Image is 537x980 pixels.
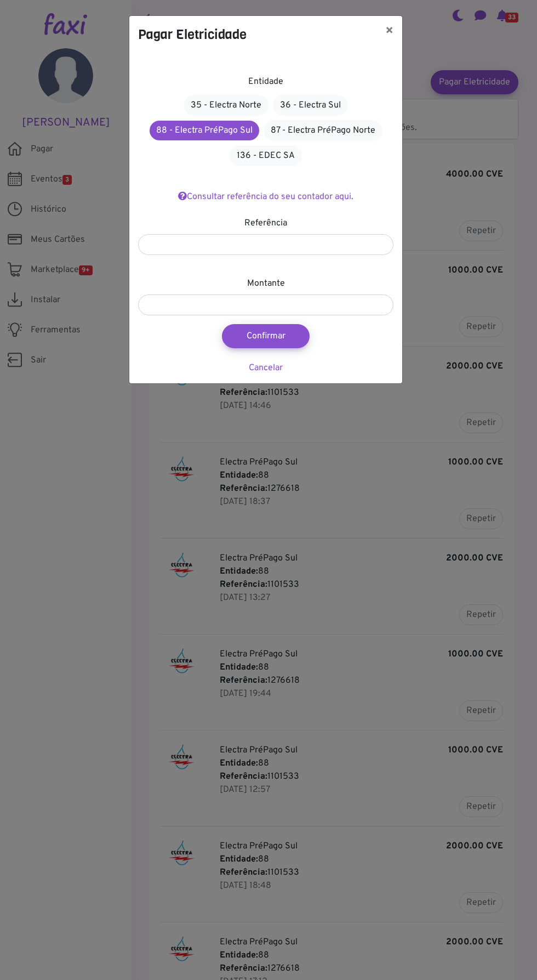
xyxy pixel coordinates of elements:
h4: Pagar Eletricidade [138,25,247,44]
a: 35 - Electra Norte [184,95,268,116]
label: Entidade [248,75,283,88]
label: Referência [244,217,287,230]
a: 87 - Electra PréPago Norte [264,120,382,141]
a: Cancelar [249,362,283,373]
label: Montante [247,277,285,290]
a: 136 - EDEC SA [230,145,302,166]
a: Consultar referência do seu contador aqui. [178,191,353,202]
a: 36 - Electra Sul [273,95,348,116]
button: × [376,16,402,47]
button: Confirmar [222,324,310,348]
a: 88 - Electra PréPago Sul [150,121,259,140]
